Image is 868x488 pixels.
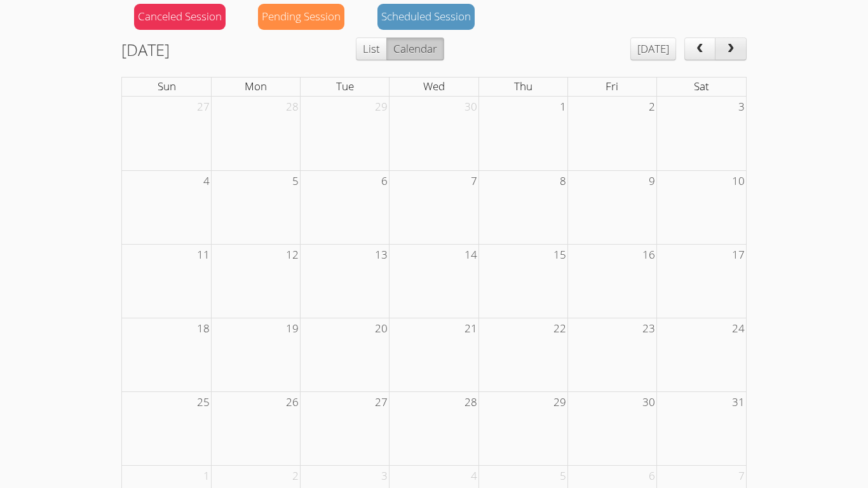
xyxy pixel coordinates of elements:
button: prev [684,37,716,60]
span: 9 [648,171,656,192]
span: 15 [552,245,567,266]
span: 14 [463,245,478,266]
span: 20 [374,318,389,339]
span: 21 [463,318,478,339]
span: 18 [196,318,211,339]
span: Wed [423,79,445,93]
span: 7 [737,466,746,487]
span: 29 [374,97,389,118]
span: 12 [285,245,300,266]
span: Sun [158,79,176,93]
button: [DATE] [630,37,676,60]
span: 7 [470,171,478,192]
span: 29 [552,392,567,413]
span: 1 [202,466,211,487]
div: Scheduled Session [377,4,475,30]
span: 24 [731,318,746,339]
span: 5 [559,466,567,487]
span: 30 [641,392,656,413]
span: 25 [196,392,211,413]
span: 2 [291,466,300,487]
span: 27 [196,97,211,118]
button: next [715,37,747,60]
span: Mon [245,79,267,93]
div: Canceled Session [134,4,226,30]
span: 31 [731,392,746,413]
span: 19 [285,318,300,339]
span: Thu [514,79,532,93]
button: Calendar [386,37,444,60]
span: 23 [641,318,656,339]
span: 2 [648,97,656,118]
span: 6 [380,171,389,192]
span: 27 [374,392,389,413]
button: List [356,37,387,60]
span: 26 [285,392,300,413]
span: Fri [606,79,618,93]
span: 1 [559,97,567,118]
span: 17 [731,245,746,266]
span: 4 [470,466,478,487]
span: Tue [336,79,354,93]
span: 11 [196,245,211,266]
span: 30 [463,97,478,118]
span: 10 [731,171,746,192]
div: Pending Session [258,4,344,30]
span: 6 [648,466,656,487]
h2: [DATE] [121,37,170,62]
span: 13 [374,245,389,266]
span: 16 [641,245,656,266]
span: 28 [463,392,478,413]
span: 3 [380,466,389,487]
span: 8 [559,171,567,192]
span: 5 [291,171,300,192]
span: 22 [552,318,567,339]
span: 28 [285,97,300,118]
span: Sat [694,79,709,93]
span: 4 [202,171,211,192]
span: 3 [737,97,746,118]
